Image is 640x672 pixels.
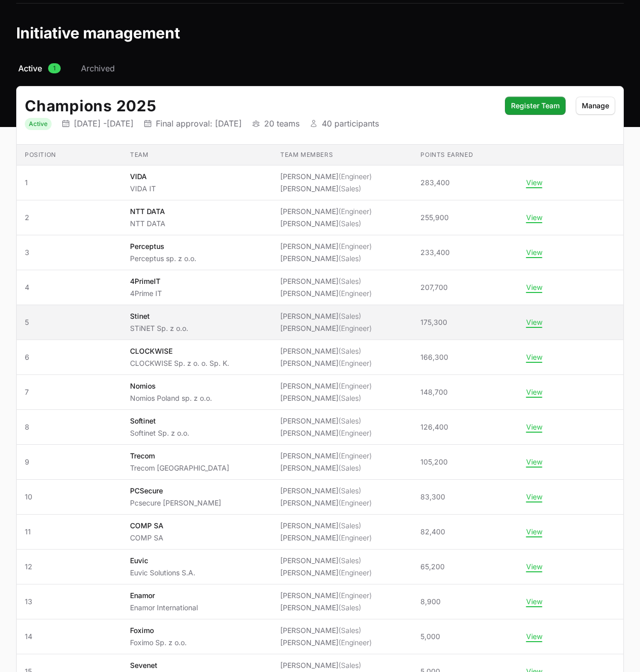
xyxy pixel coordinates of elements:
p: Euvic Solutions S.A. [130,568,195,578]
span: (Engineer) [338,498,372,507]
span: 255,900 [420,213,449,223]
li: [PERSON_NAME] [280,416,372,426]
span: (Engineer) [338,359,372,367]
li: [PERSON_NAME] [280,521,372,531]
span: 166,300 [420,352,448,362]
button: View [526,353,542,362]
th: Team [122,145,272,165]
span: (Engineer) [338,382,372,390]
span: (Sales) [338,347,361,355]
p: COMP SA [130,533,163,543]
span: (Sales) [338,394,361,402]
button: Register Team [505,97,566,115]
span: 1 [25,178,114,188]
li: [PERSON_NAME] [280,184,372,194]
li: [PERSON_NAME] [280,219,372,229]
li: [PERSON_NAME] [280,660,372,670]
span: 283,400 [420,178,450,188]
button: View [526,597,542,606]
p: Perceptus [130,241,196,251]
li: [PERSON_NAME] [280,358,372,368]
button: View [526,457,542,467]
p: 4PrimeIT [130,276,162,286]
p: Nomios [130,381,212,391]
th: Position [17,145,122,165]
span: 8,900 [420,597,441,607]
span: (Engineer) [338,324,372,332]
button: View [526,248,542,257]
span: (Engineer) [338,289,372,298]
p: Stinet [130,311,188,321]
button: View [526,562,542,571]
li: [PERSON_NAME] [280,556,372,566]
span: (Engineer) [338,533,372,542]
p: Nomios Poland sp. z o.o. [130,393,212,403]
li: [PERSON_NAME] [280,638,372,648]
p: [DATE] - [DATE] [74,118,134,129]
span: 83,300 [420,492,445,502]
li: [PERSON_NAME] [280,276,372,286]
li: [PERSON_NAME] [280,311,372,321]
li: [PERSON_NAME] [280,288,372,299]
span: Manage [582,100,609,112]
h2: Champions 2025 [25,97,495,115]
li: [PERSON_NAME] [280,533,372,543]
span: (Engineer) [338,638,372,647]
span: (Sales) [338,556,361,565]
span: Register Team [511,100,560,112]
p: COMP SA [130,521,163,531]
span: 8 [25,422,114,432]
span: (Sales) [338,661,361,669]
li: [PERSON_NAME] [280,241,372,251]
span: (Engineer) [338,451,372,460]
p: Euvic [130,556,195,566]
li: [PERSON_NAME] [280,428,372,438]
span: (Sales) [338,277,361,285]
span: 9 [25,457,114,467]
span: (Sales) [338,219,361,228]
button: View [526,178,542,187]
span: 65,200 [420,562,445,572]
p: 40 participants [322,118,379,129]
span: (Engineer) [338,568,372,577]
span: Archived [81,62,115,74]
span: 14 [25,632,114,642]
h1: Initiative management [16,24,180,42]
li: [PERSON_NAME] [280,206,372,217]
span: 2 [25,213,114,223]
span: (Sales) [338,312,361,320]
p: NTT DATA [130,219,165,229]
span: 148,700 [420,387,448,397]
span: (Sales) [338,603,361,612]
p: CLOCKWISE [130,346,229,356]
p: PCSecure [130,486,221,496]
span: 126,400 [420,422,448,432]
span: 207,700 [420,282,448,292]
span: 1 [48,63,61,73]
button: View [526,527,542,536]
p: Foximo [130,625,187,636]
li: [PERSON_NAME] [280,393,372,403]
li: [PERSON_NAME] [280,498,372,508]
button: View [526,388,542,397]
p: Trecom [130,451,229,461]
li: [PERSON_NAME] [280,323,372,333]
li: [PERSON_NAME] [280,172,372,182]
p: Enamor [130,591,198,601]
p: Softinet [130,416,189,426]
p: CLOCKWISE Sp. z o. o. Sp. K. [130,358,229,368]
th: Team members [272,145,412,165]
th: Points earned [412,145,518,165]
li: [PERSON_NAME] [280,625,372,636]
span: (Sales) [338,626,361,635]
span: (Sales) [338,254,361,263]
a: Active1 [16,62,63,74]
button: View [526,632,542,641]
span: (Sales) [338,416,361,425]
p: Perceptus sp. z o.o. [130,254,196,264]
span: 82,400 [420,527,445,537]
button: View [526,423,542,432]
nav: Initiative activity log navigation [16,62,624,74]
span: (Engineer) [338,429,372,437]
p: Foximo Sp. z o.o. [130,638,187,648]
